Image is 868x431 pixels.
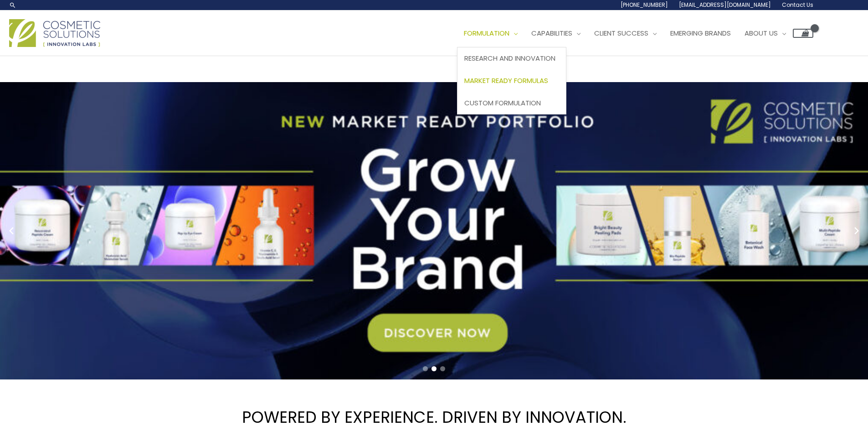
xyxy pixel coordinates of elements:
[679,1,771,9] span: [EMAIL_ADDRESS][DOMAIN_NAME]
[793,29,813,38] a: View Shopping Cart, empty
[464,53,555,63] span: Research and Innovation
[457,70,566,92] a: Market Ready Formulas
[9,1,16,9] a: Search icon link
[450,20,813,47] nav: Site Navigation
[621,1,668,9] span: [PHONE_NUMBER]
[531,28,572,38] span: Capabilities
[745,28,778,38] span: About Us
[670,28,731,38] span: Emerging Brands
[464,98,541,108] span: Custom Formulation
[738,20,793,47] a: About Us
[594,28,648,38] span: Client Success
[850,224,863,238] button: Next slide
[9,19,100,47] img: Cosmetic Solutions Logo
[457,20,524,47] a: Formulation
[440,366,445,371] span: Go to slide 3
[587,20,663,47] a: Client Success
[524,20,587,47] a: Capabilities
[663,20,738,47] a: Emerging Brands
[431,366,437,371] span: Go to slide 2
[464,76,548,85] span: Market Ready Formulas
[782,1,813,9] span: Contact Us
[457,92,566,114] a: Custom Formulation
[464,28,509,38] span: Formulation
[457,47,566,70] a: Research and Innovation
[5,224,18,238] button: Previous slide
[423,366,428,371] span: Go to slide 1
